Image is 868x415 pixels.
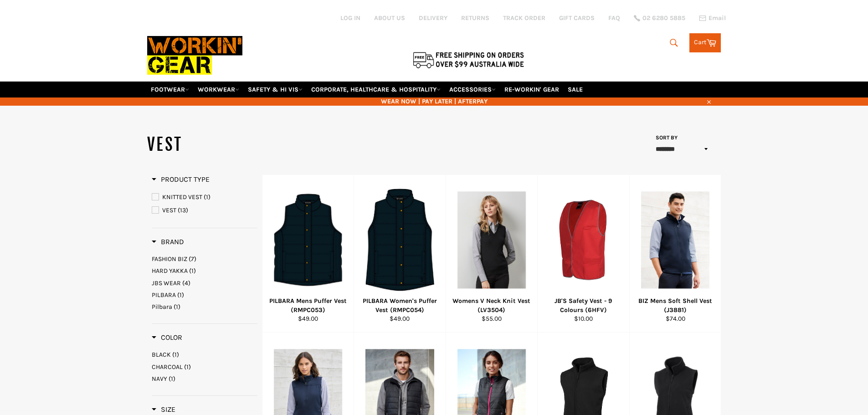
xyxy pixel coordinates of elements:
[184,363,191,371] span: (1)
[564,82,586,97] a: SALE
[642,15,685,21] span: 02 6280 5885
[189,255,196,263] span: (7)
[152,255,257,263] a: FASHION BIZ
[340,14,360,22] a: Log in
[147,97,721,106] span: WEAR NOW | PAY LATER | AFTERPAY
[152,266,257,275] a: HARD YAKKA
[244,82,306,97] a: SAFETY & HI VIS
[360,297,440,314] div: PILBARA Women's Puffer Vest (RMPC054)
[699,15,726,22] a: Email
[152,279,257,287] a: JBS WEAR
[411,50,525,69] img: Flat $9.95 shipping Australia wide
[419,14,447,22] a: DELIVERY
[152,237,184,246] span: Brand
[461,14,489,22] a: RETURNS
[501,82,563,97] a: RE-WORKIN' GEAR
[174,303,180,311] span: (1)
[559,14,595,22] a: GIFT CARDS
[709,15,726,21] span: Email
[262,175,354,333] a: PILBARA Mens Puffer Vest (RMPC053)PILBARA Mens Puffer Vest (RMPC053)$49.00
[189,267,196,275] span: (1)
[308,82,444,97] a: CORPORATE, HEALTHCARE & HOSPITALITY
[147,133,434,156] h1: VEST
[152,333,182,342] h3: Color
[152,279,181,287] span: JBS WEAR
[152,374,257,383] a: NAVY
[452,297,532,314] div: Womens V Neck Knit Vest (LV3504)
[152,375,167,383] span: NAVY
[374,14,405,22] a: ABOUT US
[169,375,175,383] span: (1)
[172,351,179,359] span: (1)
[152,351,171,359] span: BLACK
[147,30,242,81] img: Workin Gear leaders in Workwear, Safety Boots, PPE, Uniforms. Australia's No.1 in Workwear
[608,14,620,22] a: FAQ
[152,363,183,371] span: CHARCOAL
[653,134,678,142] label: Sort by
[152,291,176,299] span: PILBARA
[446,175,538,333] a: Womens V Neck Knit Vest (LV3504)Womens V Neck Knit Vest (LV3504)$55.00
[152,302,257,311] a: Pilbara
[689,33,721,52] a: Cart
[635,297,715,314] div: BIZ Mens Soft Shell Vest (J3881)
[634,15,685,21] a: 02 6280 5885
[152,192,257,202] a: KNITTED VEST
[152,405,175,414] span: Size
[162,193,202,201] span: KNITTED VEST
[152,405,175,414] h3: Size
[204,193,211,201] span: (1)
[537,175,629,333] a: JB'S Safety Vest - 9 Colours (6HFV)JB'S Safety Vest - 9 Colours (6HFV)$10.00
[152,237,184,246] h3: Brand
[162,206,176,214] span: VEST
[178,206,188,214] span: (13)
[152,267,188,275] span: HARD YAKKA
[177,291,184,299] span: (1)
[152,350,257,359] a: BLACK
[152,175,210,184] h3: Product Type
[152,205,257,215] a: VEST
[152,303,172,311] span: Pilbara
[544,297,624,314] div: JB'S Safety Vest - 9 Colours (6HFV)
[268,297,348,314] div: PILBARA Mens Puffer Vest (RMPC053)
[182,279,190,287] span: (4)
[629,175,721,333] a: BIZ Mens Soft Shell Vest (J3881)BIZ Mens Soft Shell Vest (J3881)$74.00
[147,82,193,97] a: FOOTWEAR
[152,255,187,263] span: FASHION BIZ
[152,291,257,299] a: PILBARA
[152,363,257,371] a: CHARCOAL
[194,82,243,97] a: WORKWEAR
[446,82,499,97] a: ACCESSORIES
[503,14,545,22] a: TRACK ORDER
[354,175,446,333] a: PILBARA Women's Puffer Vest (RMPC054)PILBARA Women's Puffer Vest (RMPC054)$49.00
